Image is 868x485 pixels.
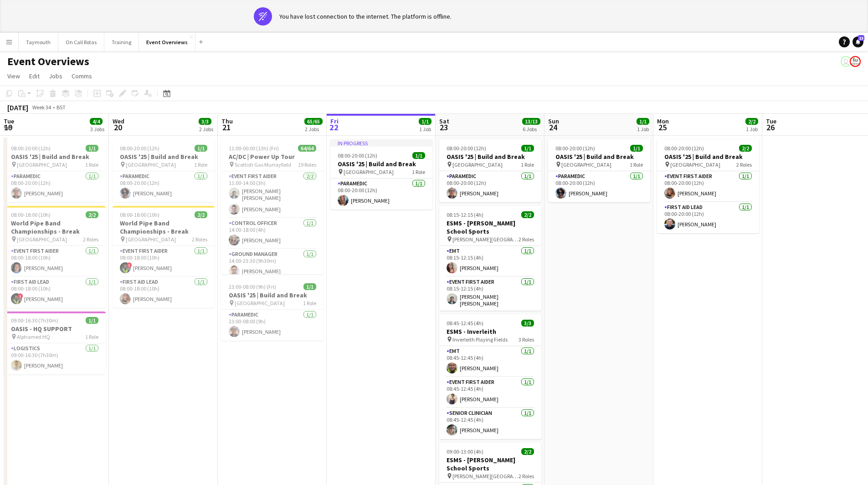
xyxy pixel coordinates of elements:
span: [GEOGRAPHIC_DATA] [561,161,611,168]
h3: OASIS '25 | Build and Break [113,153,215,161]
span: 1 Role [521,161,534,168]
span: 65/65 [304,118,323,125]
span: 2/2 [739,145,752,152]
span: Jobs [49,72,62,80]
span: [GEOGRAPHIC_DATA] [17,161,67,168]
div: 08:00-18:00 (10h)2/2World Pipe Band Championships - Break [GEOGRAPHIC_DATA]2 RolesEvent First Aid... [4,206,106,308]
span: 08:00-18:00 (10h) [120,211,159,218]
div: In progress08:00-20:00 (12h)1/1OASIS '25 | Build and Break [GEOGRAPHIC_DATA]1 RoleParamedic1/108:... [330,139,432,209]
span: 2 Roles [519,473,534,480]
span: Thu [221,117,233,125]
span: 2 Roles [192,236,207,243]
span: 3/3 [199,118,211,125]
app-card-role: First Aid Lead1/108:00-18:00 (10h)[PERSON_NAME] [113,277,215,308]
div: 6 Jobs [523,126,540,133]
a: 13 [853,36,863,47]
span: Alphamed HQ [17,333,50,340]
span: 3/3 [521,320,534,327]
span: 13/13 [522,118,540,125]
span: 1/1 [195,145,207,152]
span: 1/1 [419,118,431,125]
h3: ESMS - Inverleith [439,327,541,336]
span: 20 [111,122,124,133]
span: 1 Role [194,161,207,168]
span: Fri [330,117,339,125]
span: 64/64 [298,145,316,152]
span: Week 34 [30,104,53,111]
div: 1 Job [419,126,431,133]
span: 08:00-18:00 (10h) [11,211,51,218]
span: Scottish Gas Murrayfield [235,161,291,168]
app-card-role: Paramedic1/108:00-20:00 (12h)[PERSON_NAME] [330,179,432,209]
app-card-role: Ground Manager1/114:00-23:30 (9h30m)[PERSON_NAME] [221,249,324,280]
app-user-avatar: Operations Team [841,56,852,67]
app-job-card: 08:00-18:00 (10h)2/2World Pipe Band Championships - Break [GEOGRAPHIC_DATA]2 RolesEvent First Aid... [113,206,215,308]
div: 3 Jobs [90,126,104,133]
h3: OASIS '25 | Build and Break [4,153,106,161]
app-job-card: 23:00-08:00 (9h) (Fri)1/1OASIS '25 | Build and Break [GEOGRAPHIC_DATA]1 RoleParamedic1/123:00-08:... [221,278,324,341]
app-card-role: Event First Aider1/108:00-18:00 (10h)[PERSON_NAME] [4,246,106,277]
span: 19 Roles [298,161,316,168]
app-job-card: 08:00-20:00 (12h)1/1OASIS '25 | Build and Break [GEOGRAPHIC_DATA]1 RoleParamedic1/108:00-20:00 (1... [113,139,215,202]
h3: OASIS '25 | Build and Break [221,291,324,299]
span: 08:00-20:00 (12h) [120,145,159,152]
h3: OASIS '25 | Build and Break [439,153,541,161]
app-card-role: EMT1/108:45-12:45 (4h)[PERSON_NAME] [439,346,541,377]
span: 1/1 [86,317,98,324]
h1: Event Overviews [7,55,89,68]
app-job-card: 08:00-20:00 (12h)1/1OASIS '25 | Build and Break [GEOGRAPHIC_DATA]1 RoleParamedic1/108:00-20:00 (1... [548,139,650,202]
a: Edit [26,70,43,82]
span: 25 [656,122,669,133]
span: 23:00-08:00 (9h) (Fri) [229,283,276,290]
h3: OASIS '25 | Build and Break [657,153,759,161]
app-job-card: 11:00-00:00 (13h) (Fri)64/64AC/DC | Power Up Tour Scottish Gas Murrayfield19 RolesEvent First Aid... [221,139,324,274]
div: In progress [330,139,432,147]
a: View [4,70,24,82]
span: 1/1 [412,152,425,159]
div: 08:45-12:45 (4h)3/3ESMS - Inverleith Inverleith Playing Fields3 RolesEMT1/108:45-12:45 (4h)[PERSO... [439,314,541,439]
span: 2 Roles [83,236,98,243]
a: Jobs [45,70,66,82]
div: 09:00-16:30 (7h30m)1/1OASIS - HQ SUPPORT Alphamed HQ1 RoleLogistics1/109:00-16:30 (7h30m)[PERSON_... [4,311,106,374]
button: On Call Rotas [58,33,104,51]
span: 1/1 [303,283,316,290]
span: [GEOGRAPHIC_DATA] [344,168,394,175]
span: 1 Role [85,161,98,168]
span: Tue [766,117,776,125]
span: 1 Role [303,300,316,306]
app-job-card: 08:00-20:00 (12h)2/2OASIS '25 | Build and Break [GEOGRAPHIC_DATA]2 RolesEvent First Aider1/108:00... [657,139,759,233]
span: 19 [2,122,14,133]
app-card-role: Event First Aider1/108:45-12:45 (4h)[PERSON_NAME] [439,377,541,408]
h3: OASIS '25 | Build and Break [330,160,432,168]
span: ! [18,293,23,299]
h3: AC/DC | Power Up Tour [221,153,324,161]
span: 2/2 [521,448,534,455]
span: 2 Roles [519,236,534,243]
span: [GEOGRAPHIC_DATA] [126,161,176,168]
span: 1/1 [630,145,643,152]
span: 09:00-16:30 (7h30m) [11,317,58,324]
h3: ESMS - [PERSON_NAME] School Sports [439,219,541,235]
span: 08:00-20:00 (12h) [447,145,486,152]
span: 22 [329,122,339,133]
app-card-role: Paramedic1/123:00-08:00 (9h)[PERSON_NAME] [221,310,324,341]
h3: OASIS - HQ SUPPORT [4,325,106,333]
span: Mon [657,117,669,125]
div: 1 Job [746,126,758,133]
span: Sun [548,117,559,125]
span: 08:00-20:00 (12h) [664,145,704,152]
span: [GEOGRAPHIC_DATA] [126,236,176,243]
h3: OASIS '25 | Build and Break [548,153,650,161]
span: 2/2 [195,211,207,218]
span: 08:00-20:00 (12h) [555,145,595,152]
span: 08:00-20:00 (12h) [338,152,377,159]
app-job-card: 08:15-12:15 (4h)2/2ESMS - [PERSON_NAME] School Sports [PERSON_NAME][GEOGRAPHIC_DATA]2 RolesEMT1/1... [439,206,541,311]
button: Event Overviews [139,33,195,51]
span: Sat [439,117,449,125]
span: 26 [765,122,776,133]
